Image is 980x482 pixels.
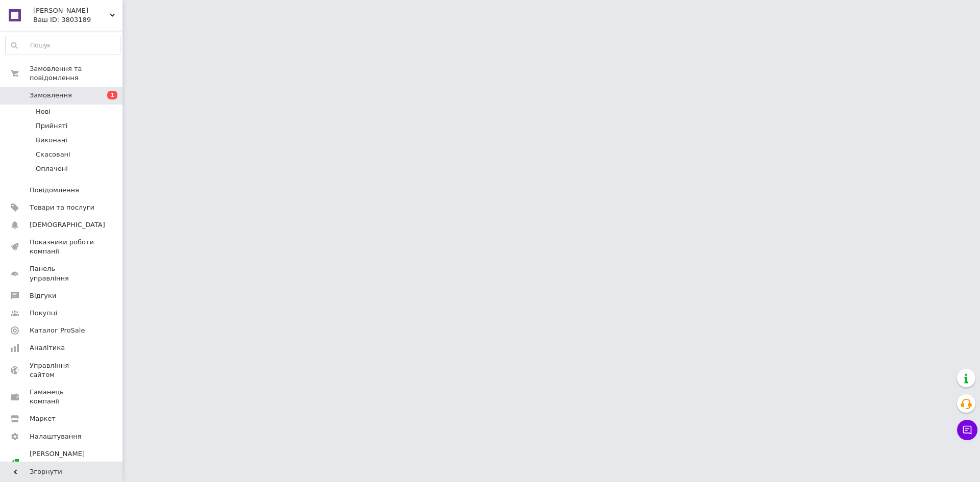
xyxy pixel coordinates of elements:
span: Відгуки [30,291,56,300]
span: [DEMOGRAPHIC_DATA] [30,220,105,230]
span: Повідомлення [30,186,79,195]
span: Аналітика [30,343,65,352]
span: Налаштування [30,432,82,441]
span: Виконані [36,136,67,145]
span: Замовлення [30,91,72,100]
span: Гаманець компанії [30,388,94,406]
div: Ваш ID: 3803189 [33,15,122,24]
span: Прийняті [36,121,67,131]
span: Товари та послуги [30,203,94,212]
span: Каталог ProSale [30,326,85,335]
span: [PERSON_NAME] та рахунки [30,449,94,477]
span: Покупці [30,309,57,318]
span: 1 [107,91,117,99]
input: Пошук [6,36,120,55]
span: Нові [36,107,51,116]
span: Управління сайтом [30,361,94,379]
span: Замовлення та повідомлення [30,64,122,83]
span: Скасовані [36,150,70,159]
span: Маркет [30,414,56,423]
span: Фанні Мей [33,6,110,15]
button: Чат з покупцем [957,420,977,440]
span: Показники роботи компанії [30,238,94,256]
span: Оплачені [36,164,68,173]
span: Панель управління [30,264,94,283]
